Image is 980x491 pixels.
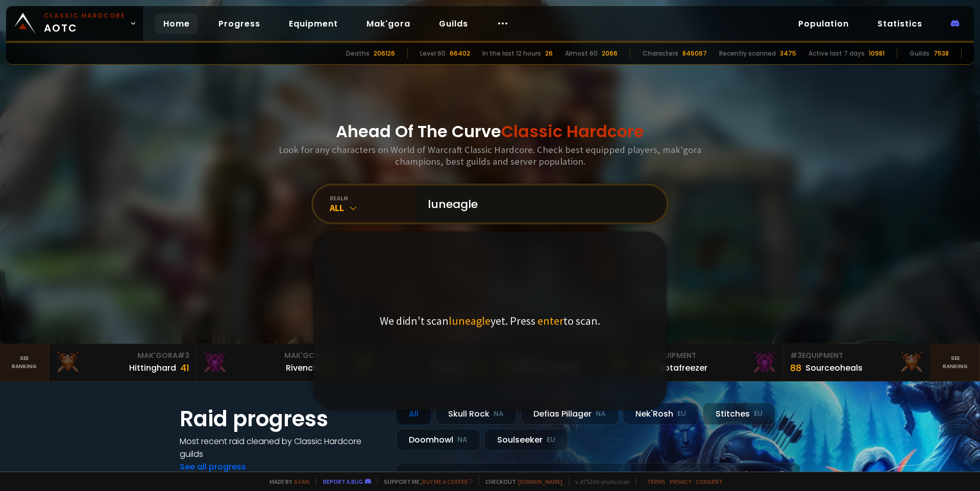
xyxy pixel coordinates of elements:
div: Doomhowl [396,429,480,451]
a: a month agozgpetri on godDefias Pillager8 /90 [396,463,800,490]
div: Skull Rock [435,403,517,425]
small: NA [457,435,468,445]
div: Mak'Gora [55,350,189,361]
a: Equipment [281,13,346,34]
span: Support me, [377,478,473,485]
h1: Raid progress [180,403,384,435]
div: Equipment [643,350,777,361]
div: 88 [790,361,801,375]
div: Almost 60 [565,49,598,58]
div: 3475 [780,49,796,58]
span: Classic Hardcore [501,120,644,143]
small: EU [547,435,555,445]
small: NA [494,409,504,419]
a: #3Equipment88Sourceoheals [784,344,931,381]
a: Consent [696,478,723,485]
a: [DOMAIN_NAME] [518,478,562,485]
div: 846067 [682,49,707,58]
small: Classic Hardcore [44,11,126,20]
span: enter [537,314,563,328]
div: All [330,202,415,214]
div: All [396,403,431,425]
a: Population [790,13,857,34]
div: In the last 12 hours [482,49,541,58]
a: Guilds [431,13,476,34]
h1: Ahead Of The Curve [336,119,644,144]
div: Guilds [910,49,929,58]
div: Rivench [286,361,318,374]
a: a fan [294,478,309,485]
small: EU [677,409,686,419]
a: Mak'Gora#2Rivench100 [196,344,343,381]
div: Level 60 [420,49,446,58]
a: Mak'gora [358,13,419,34]
a: Report a bug [323,478,363,485]
a: Home [155,13,198,34]
a: See all progress [180,461,246,473]
span: luneagle [449,314,491,328]
a: Privacy [670,478,692,485]
p: We didn't scan yet. Press to scan. [380,314,600,328]
div: Nek'Rosh [623,403,699,425]
div: Recently scanned [719,49,776,58]
div: Equipment [790,350,924,361]
span: # 3 [178,350,189,360]
div: Hittinghard [129,361,176,374]
div: 66402 [450,49,470,58]
div: Mak'Gora [202,350,336,361]
div: Deaths [346,49,370,58]
a: Progress [210,13,268,34]
a: Terms [647,478,666,485]
div: 7538 [934,49,949,58]
h4: Most recent raid cleaned by Classic Hardcore guilds [180,435,384,460]
div: Active last 7 days [808,49,865,58]
a: Classic HardcoreAOTC [6,6,143,41]
a: #2Equipment88Notafreezer [637,344,784,381]
div: Defias Pillager [521,403,619,425]
div: realm [330,194,415,202]
small: EU [754,409,763,419]
div: Notafreezer [658,361,707,374]
span: AOTC [44,11,126,36]
a: Statistics [869,13,930,34]
a: Mak'Gora#3Hittinghard41 [49,344,196,381]
span: # 3 [790,350,802,360]
div: Sourceoheals [805,361,863,374]
div: 206126 [374,49,395,58]
span: Checkout [479,478,562,485]
div: Soulseeker [484,429,568,451]
div: 10981 [869,49,885,58]
div: 26 [545,49,553,58]
input: Search a character... [422,186,654,222]
div: Characters [643,49,678,58]
small: NA [596,409,606,419]
div: Stitches [703,403,775,425]
a: Buy me a coffee [422,478,473,485]
a: Seeranking [931,344,980,381]
span: Made by [263,478,309,485]
div: 2066 [602,49,618,58]
h3: Look for any characters on World of Warcraft Classic Hardcore. Check best equipped players, mak'g... [275,144,705,167]
span: v. d752d5 - production [569,478,630,485]
div: 41 [180,361,189,375]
